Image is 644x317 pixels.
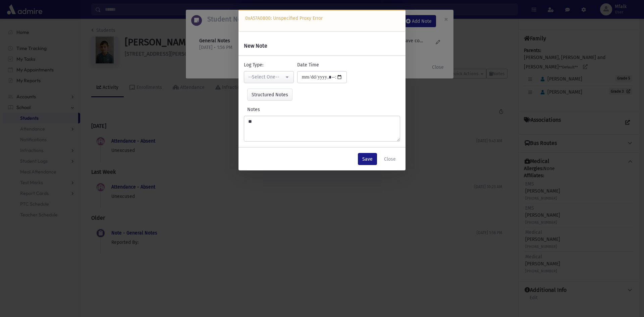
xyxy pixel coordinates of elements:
[297,61,319,68] label: Date Time
[244,61,263,68] label: Log Type:
[244,42,267,50] h6: New Note
[244,71,294,83] button: --Select One--
[248,73,284,81] div: --Select One--
[238,10,406,31] div: 0xA57A0800: Unspecified Proxy Error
